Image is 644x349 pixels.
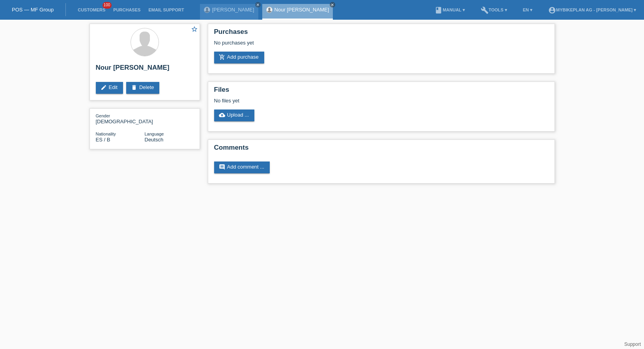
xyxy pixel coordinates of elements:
[103,2,112,9] span: 100
[219,112,225,118] i: cloud_upload
[214,52,264,63] a: add_shopping_cartAdd purchase
[145,132,164,136] span: Language
[544,7,640,12] a: account_circleMybikeplan AG - [PERSON_NAME] ▾
[256,3,260,7] i: close
[144,7,188,12] a: Email Support
[330,3,334,7] i: close
[481,6,489,14] i: build
[477,7,511,12] a: buildTools ▾
[219,54,225,60] i: add_shopping_cart
[101,84,107,91] i: edit
[96,82,123,94] a: editEdit
[519,7,536,12] a: EN ▾
[214,144,549,156] h2: Comments
[212,7,254,13] a: [PERSON_NAME]
[214,98,455,104] div: No files yet
[145,137,164,143] span: Deutsch
[126,82,160,94] a: deleteDelete
[96,132,116,136] span: Nationality
[96,64,194,76] h2: Nour [PERSON_NAME]
[96,113,110,118] span: Gender
[214,86,549,98] h2: Files
[255,2,261,7] a: close
[624,342,641,347] a: Support
[96,113,145,124] div: [DEMOGRAPHIC_DATA]
[96,137,110,143] span: Spain / B / 15.12.2022
[431,7,469,12] a: bookManual ▾
[435,6,442,14] i: book
[74,7,109,12] a: Customers
[131,84,137,91] i: delete
[219,164,225,170] i: comment
[214,40,549,52] div: No purchases yet
[274,7,329,13] a: Nour [PERSON_NAME]
[214,28,549,40] h2: Purchases
[548,6,556,14] i: account_circle
[191,26,198,34] a: star_border
[109,7,144,12] a: Purchases
[191,26,198,33] i: star_border
[214,162,270,173] a: commentAdd comment ...
[214,110,255,121] a: cloud_uploadUpload ...
[12,7,54,13] a: POS — MF Group
[330,2,335,7] a: close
